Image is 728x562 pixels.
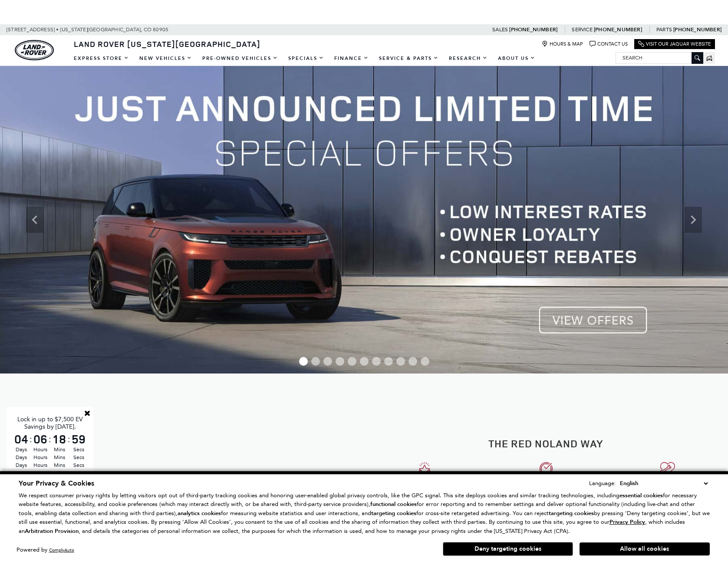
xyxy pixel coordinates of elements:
strong: essential cookies [619,492,663,499]
span: Mins [51,469,68,477]
span: Hours [32,461,49,469]
span: Go to slide 7 [372,357,381,366]
span: Days [13,446,30,453]
nav: Main Navigation [69,51,540,66]
div: Powered by [16,547,74,553]
a: EXPRESS STORE [69,51,134,66]
span: Mins [51,446,68,453]
span: CO [144,24,152,35]
span: Go to slide 6 [360,357,369,366]
span: : [30,433,32,446]
u: Privacy Policy [609,518,645,526]
span: Secs [70,461,87,469]
a: Pre-Owned Vehicles [197,51,283,66]
span: Days [13,453,30,461]
span: Mins [51,461,68,469]
span: Service [572,26,592,33]
img: Land Rover [15,40,54,60]
span: Go to slide 3 [323,357,332,366]
a: Hours & Map [542,41,583,47]
span: Lock in up to $7,500 EV Savings by [DATE]. [17,416,83,430]
span: : [68,433,70,446]
a: [STREET_ADDRESS] • [US_STATE][GEOGRAPHIC_DATA], CO 80905 [7,26,168,33]
strong: functional cookies [370,500,417,508]
span: 59 [70,433,87,445]
button: Deny targeting cookies [443,542,573,556]
select: Language Select [618,479,710,488]
a: [PHONE_NUMBER] [509,26,557,33]
a: New Vehicles [134,51,197,66]
div: Next [685,207,702,233]
a: Research [444,51,493,66]
span: 80905 [153,24,168,35]
span: Go to slide 4 [336,357,344,366]
a: [PHONE_NUMBER] [594,26,642,33]
span: Go to slide 8 [384,357,393,366]
span: [US_STATE][GEOGRAPHIC_DATA], [60,24,142,35]
input: Search [616,53,703,63]
span: Days [13,461,30,469]
strong: analytics cookies [178,509,221,517]
span: 18 [51,433,68,445]
span: [STREET_ADDRESS] • [7,24,59,35]
strong: targeting cookies [549,509,594,517]
span: Go to slide 1 [299,357,308,366]
span: Secs [70,446,87,453]
a: Close [83,409,91,417]
span: Hours [32,453,49,461]
div: Previous [26,207,43,233]
span: : [49,433,51,446]
a: ComplyAuto [49,547,74,553]
a: Specials [283,51,329,66]
a: Visit Our Jaguar Website [638,41,711,47]
span: Parts [656,26,672,33]
span: Go to slide 5 [348,357,356,366]
span: 04 [13,433,30,445]
span: Your Privacy & Cookies [19,479,94,488]
button: Allow all cookies [580,542,710,555]
span: Hours [32,469,49,477]
span: Hours [32,446,49,453]
p: We respect consumer privacy rights by letting visitors opt out of third-party tracking cookies an... [19,491,710,536]
a: Land Rover [US_STATE][GEOGRAPHIC_DATA] [69,39,266,49]
strong: Arbitration Provision [25,527,79,535]
span: Secs [70,453,87,461]
a: Contact Us [590,41,628,47]
a: land-rover [15,40,54,60]
span: Land Rover [US_STATE][GEOGRAPHIC_DATA] [74,39,260,49]
span: 06 [32,433,49,445]
span: Secs [70,469,87,477]
a: Finance [329,51,374,66]
h2: The Red Noland Way [371,438,722,449]
a: Privacy Policy [609,519,645,525]
span: Go to slide 10 [408,357,417,366]
a: Service & Parts [374,51,444,66]
a: [PHONE_NUMBER] [673,26,721,33]
span: Mins [51,453,68,461]
span: Days [13,469,30,477]
a: About Us [493,51,540,66]
strong: targeting cookies [371,509,416,517]
span: Go to slide 11 [421,357,429,366]
div: Language: [589,480,616,486]
span: Go to slide 2 [311,357,320,366]
span: Go to slide 9 [396,357,405,366]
